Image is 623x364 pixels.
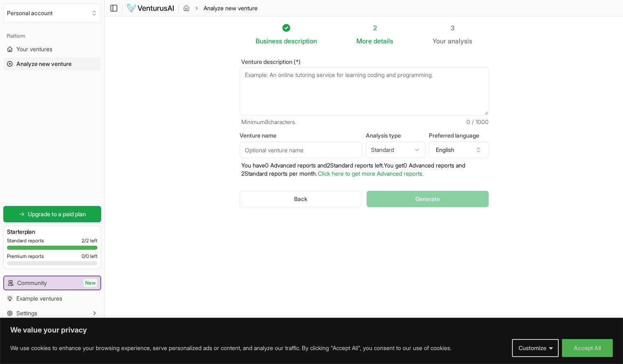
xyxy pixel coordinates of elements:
[374,37,393,45] span: details
[448,37,472,45] span: analysis
[429,142,489,158] button: English
[3,292,101,305] a: Example ventures
[562,339,613,357] button: Accept All
[3,57,101,70] a: Analyze new venture
[240,161,489,178] p: You have 0 Advanced reports and 2 Standard reports left. Y ou get 0 Advanced reports and 2 Standa...
[240,133,362,138] label: Venture name
[240,142,362,158] input: Optional venture name
[356,36,372,46] span: More
[16,45,52,53] span: Your ventures
[183,4,258,12] nav: breadcrumb
[84,279,97,287] span: New
[433,36,446,46] span: Your
[284,37,317,45] span: description
[3,43,101,56] a: Your ventures
[16,309,37,317] span: Settings
[7,253,44,260] span: Premium reports
[17,279,47,287] span: Community
[356,23,393,33] div: 2
[256,36,282,46] span: Business
[204,4,258,12] span: Analyze new venture
[82,237,97,244] span: 2 / 2 left
[429,133,489,138] label: Preferred language
[318,170,424,177] a: Click here to get more Advanced reports.
[7,237,44,244] span: Standard reports
[241,118,296,126] span: Minimum 8 characters.
[82,253,97,260] span: 0 / 0 left
[16,294,62,303] span: Example ventures
[240,59,489,65] label: Venture description (*)
[3,3,101,23] button: Select an organization
[3,307,101,320] button: Settings
[4,276,100,289] a: CommunityNew
[127,3,174,13] img: logo
[240,191,362,207] button: Back
[512,339,559,357] button: Customize
[28,210,86,218] span: Upgrade to a paid plan
[3,206,101,222] a: Upgrade to a paid plan
[16,60,72,68] span: Analyze new venture
[10,325,613,335] p: We value your privacy
[7,228,97,236] h3: Starter plan
[10,343,451,353] p: We use cookies to enhance your browsing experience, serve personalized ads or content, and analyz...
[3,29,101,43] div: Platform
[366,133,426,138] label: Analysis type
[433,23,472,33] div: 3
[467,118,489,126] span: 0 / 1000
